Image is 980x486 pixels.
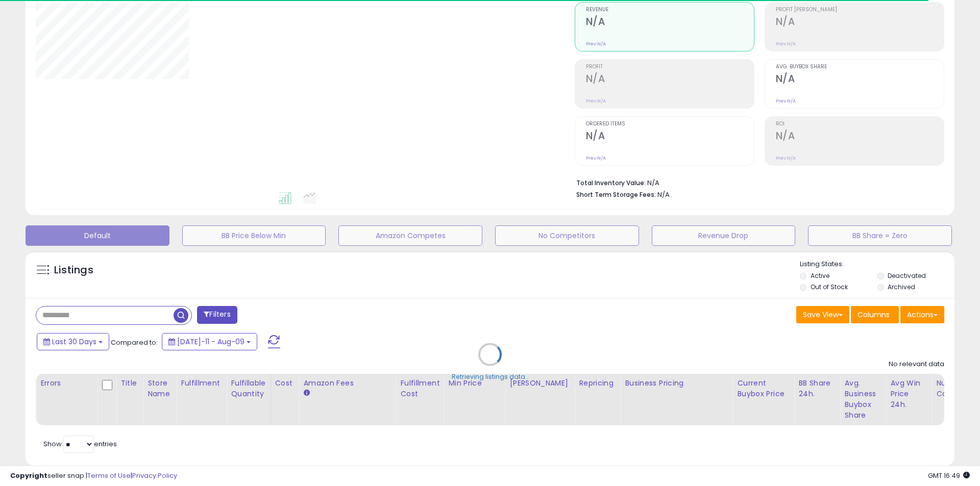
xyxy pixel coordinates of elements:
button: BB Price Below Min [182,225,326,246]
span: N/A [657,190,670,199]
span: Avg. Buybox Share [776,64,944,70]
span: ROI [776,121,944,127]
small: Prev: N/A [586,41,606,47]
strong: Copyright [10,471,47,480]
button: BB Share = Zero [808,225,952,246]
button: No Competitors [495,225,639,246]
button: Amazon Competes [338,225,482,246]
small: Prev: N/A [776,155,796,161]
h2: N/A [776,73,944,87]
span: Profit [586,64,754,70]
small: Prev: N/A [586,155,606,161]
h2: N/A [586,73,754,87]
small: Prev: N/A [776,98,796,104]
h2: N/A [586,130,754,144]
button: Revenue Drop [652,225,796,246]
b: Total Inventory Value: [576,178,646,187]
small: Prev: N/A [586,98,606,104]
button: Default [26,225,169,246]
span: Ordered Items [586,121,754,127]
li: N/A [576,176,937,188]
h2: N/A [776,130,944,144]
small: Prev: N/A [776,41,796,47]
b: Short Term Storage Fees: [576,190,656,199]
div: seller snap | | [10,471,177,481]
div: Retrieving listings data.. [452,372,528,381]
